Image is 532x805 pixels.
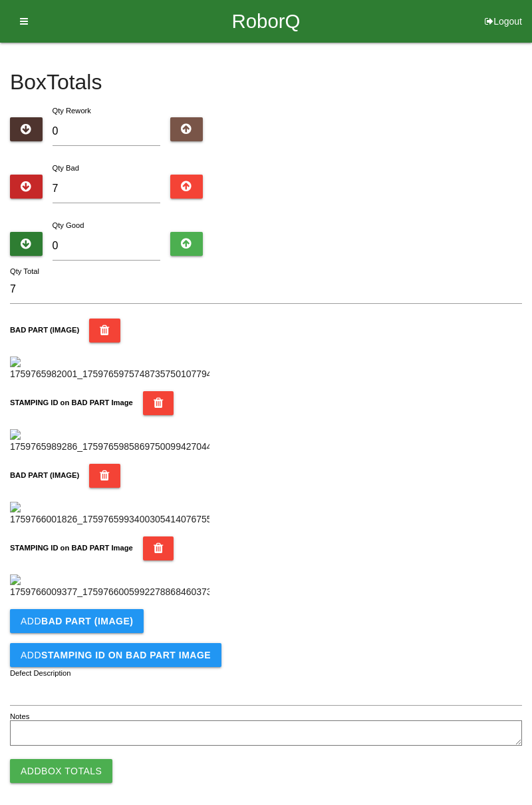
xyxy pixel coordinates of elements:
[10,643,221,667] button: AddSTAMPING ID on BAD PART Image
[10,266,39,277] label: Qty Total
[41,650,211,660] b: STAMPING ID on BAD PART Image
[53,164,79,172] label: Qty Bad
[10,609,144,633] button: AddBAD PART (IMAGE)
[10,502,209,526] img: 1759766001826_17597659934003054140767553904612.jpg
[10,668,71,679] label: Defect Description
[10,399,133,406] b: STAMPING ID on BAD PART Image
[53,107,91,115] label: Qty Rework
[10,71,522,94] h4: Box Totals
[10,711,29,722] label: Notes
[10,471,79,479] b: BAD PART (IMAGE)
[10,759,112,783] button: AddBox Totals
[89,464,120,488] button: BAD PART (IMAGE)
[53,221,84,229] label: Qty Good
[41,616,133,626] b: BAD PART (IMAGE)
[10,429,209,454] img: 1759765989286_17597659858697500994270446746827.jpg
[10,574,209,599] img: 1759766009377_17597660059922788684603737691767.jpg
[143,536,174,560] button: STAMPING ID on BAD PART Image
[143,391,174,415] button: STAMPING ID on BAD PART Image
[10,357,209,381] img: 1759765982001_17597659757487357501077942904634.jpg
[10,544,133,552] b: STAMPING ID on BAD PART Image
[10,326,79,334] b: BAD PART (IMAGE)
[89,319,120,343] button: BAD PART (IMAGE)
